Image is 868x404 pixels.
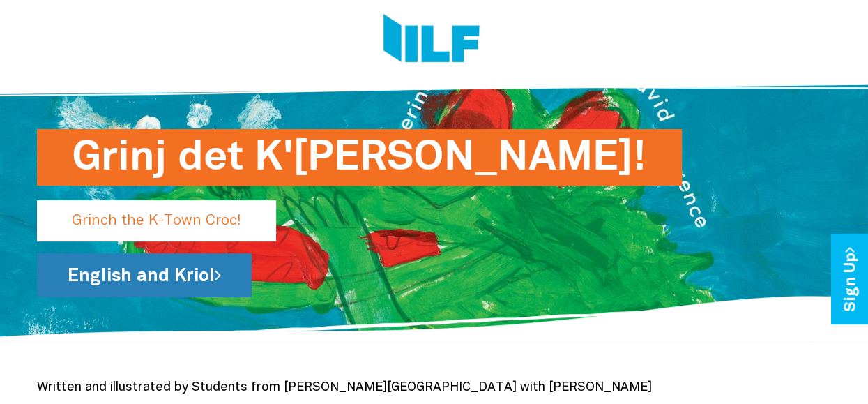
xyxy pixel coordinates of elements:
a: Grinj det K'[PERSON_NAME]! [37,208,612,220]
p: Grinch the K-Town Croc! [37,200,276,241]
h1: Grinj det K'[PERSON_NAME]! [72,129,647,186]
span: Written and illustrated by Students from [PERSON_NAME][GEOGRAPHIC_DATA] with [PERSON_NAME] [37,382,652,394]
a: English and Kriol [37,253,252,297]
img: Logo [383,14,480,66]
